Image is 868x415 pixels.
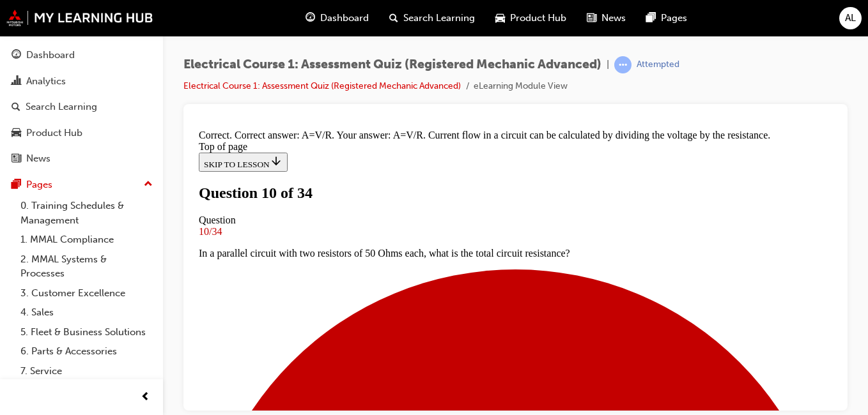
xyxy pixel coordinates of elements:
div: Attempted [637,59,679,71]
div: Correct. Correct answer: A=V/R. Your answer: A=V/R. Current flow in a circuit can be calculated b... [5,5,639,17]
span: search-icon [389,10,398,26]
div: Top of page [5,17,639,28]
span: Product Hub [510,11,566,26]
a: 7. Service [15,361,158,381]
div: News [26,151,50,166]
h1: Question 10 of 34 [5,60,639,77]
span: news-icon [12,153,21,165]
img: mmal [6,10,153,26]
a: pages-iconPages [636,5,697,31]
a: search-iconSearch Learning [379,5,485,31]
a: news-iconNews [577,5,636,31]
a: 3. Customer Excellence [15,283,158,303]
span: Dashboard [320,11,369,26]
span: pages-icon [12,179,21,191]
span: AL [845,11,856,26]
li: eLearning Module View [474,79,568,94]
div: Search Learning [26,100,97,114]
span: | [607,57,609,72]
div: Product Hub [26,126,82,140]
span: Search Learning [403,11,475,26]
span: car-icon [495,10,505,26]
a: 4. Sales [15,303,158,322]
div: 10/34 [5,102,639,113]
span: guage-icon [12,50,21,61]
button: AL [839,7,862,29]
span: Electrical Course 1: Assessment Quiz (Registered Mechanic Advanced) [183,57,601,72]
a: Electrical Course 1: Assessment Quiz (Registered Mechanic Advanced) [183,80,461,91]
a: 5. Fleet & Business Solutions [15,322,158,342]
a: Dashboard [5,43,158,67]
span: up-icon [144,176,153,193]
button: DashboardAnalyticsSearch LearningProduct HubNews [5,41,158,173]
div: Pages [26,177,52,192]
span: chart-icon [12,76,21,87]
p: In a parallel circuit with two resistors of 50 Ohms each, what is the total circuit resistance? [5,123,639,135]
span: pages-icon [646,10,656,26]
a: car-iconProduct Hub [485,5,577,31]
a: 0. Training Schedules & Management [15,196,158,230]
button: SKIP TO LESSON [5,28,94,47]
a: Product Hub [5,121,158,145]
span: News [601,11,626,26]
div: Question [5,90,639,102]
span: prev-icon [141,389,150,405]
span: news-icon [587,10,596,26]
span: SKIP TO LESSON [10,35,89,45]
div: Dashboard [26,48,75,63]
span: Pages [661,11,687,26]
a: 2. MMAL Systems & Processes [15,250,158,283]
a: Analytics [5,70,158,93]
button: Pages [5,173,158,197]
span: search-icon [12,102,20,113]
a: 1. MMAL Compliance [15,230,158,250]
a: 6. Parts & Accessories [15,342,158,361]
a: Search Learning [5,95,158,119]
a: News [5,147,158,170]
a: guage-iconDashboard [295,5,379,31]
div: Analytics [26,74,66,89]
span: car-icon [12,128,21,139]
span: learningRecordVerb_ATTEMPT-icon [614,56,632,73]
span: guage-icon [306,10,315,26]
